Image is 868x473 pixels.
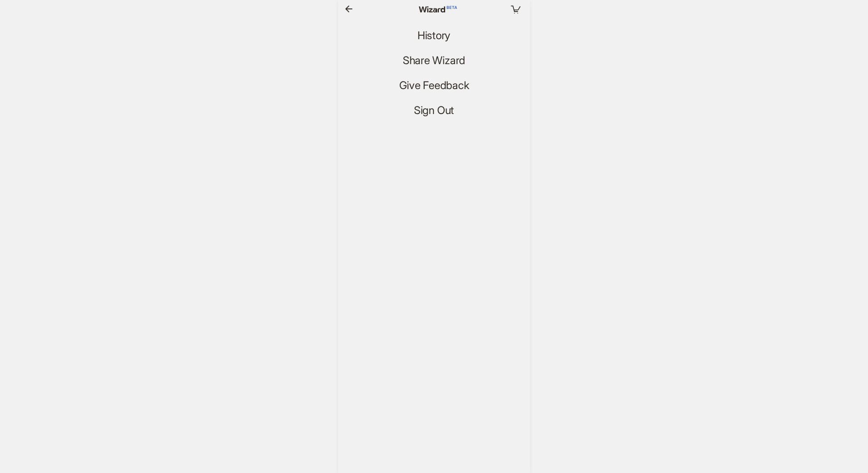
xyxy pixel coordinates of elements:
span: Sign Out [414,104,454,117]
a: Give Feedback [392,78,476,93]
button: Sign Out [407,103,461,118]
span: Share Wizard [403,54,465,67]
span: History [417,29,451,42]
button: History [410,29,458,43]
button: Share Wizard [396,53,472,68]
span: Give Feedback [399,79,469,92]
